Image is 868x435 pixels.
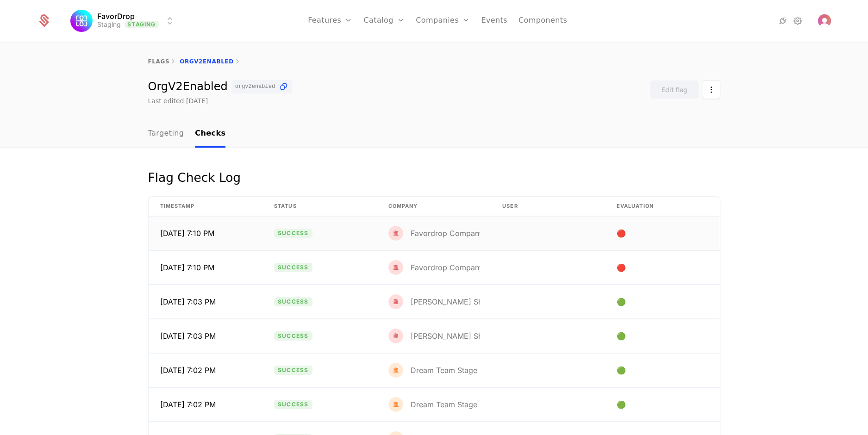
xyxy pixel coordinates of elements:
[388,260,403,275] img: Favordrop Company
[160,228,214,239] span: [DATE] 7:10 PM
[274,366,312,375] span: Success
[388,226,481,241] div: Favordrop Company
[377,197,492,216] th: Company
[235,84,275,89] span: orgv2enabled
[617,296,628,307] span: 🟢
[411,264,483,271] div: Favordrop Company
[411,298,492,305] div: [PERSON_NAME] Shop
[97,12,135,20] span: FavorDrop
[662,85,687,94] div: Edit flag
[148,120,184,148] a: Targeting
[125,21,158,28] span: Staging
[606,197,720,216] th: Evaluation
[617,399,628,410] span: 🟢
[195,120,225,148] a: Checks
[617,365,628,376] span: 🟢
[70,10,93,32] img: FavorDrop
[160,330,216,342] span: [DATE] 7:03 PM
[148,96,208,106] div: Last edited [DATE]
[388,363,477,378] div: Dream Team Stage
[650,80,699,99] button: Edit flag
[777,15,788,26] a: Integrations
[411,367,477,374] div: Dream Team Stage
[97,20,121,29] div: Staging
[617,330,628,342] span: 🟢
[148,80,293,93] div: OrgV2Enabled
[263,197,377,216] th: Status
[274,331,312,341] span: Success
[411,401,477,408] div: Dream Team Stage
[703,80,720,99] button: Select action
[274,229,312,238] span: Success
[491,197,606,216] th: User
[73,11,175,31] button: Select environment
[388,294,403,309] img: Terence Kite Shop
[818,14,831,27] button: Open user button
[274,263,312,272] span: Success
[388,260,481,275] div: Favordrop Company
[149,197,263,216] th: Timestamp
[160,399,216,410] span: [DATE] 7:02 PM
[148,120,720,148] nav: Main
[411,332,492,340] div: [PERSON_NAME] Shop
[160,262,214,273] span: [DATE] 7:10 PM
[274,297,312,306] span: Success
[388,329,481,343] div: Terence Kite Shop
[388,397,403,412] img: Dream Team Stage
[148,120,226,148] ul: Choose Sub Page
[388,329,403,343] img: Terence Kite Shop
[148,58,170,65] a: flags
[617,262,628,273] span: 🔴
[818,14,831,27] img: 's logo
[411,230,483,237] div: Favordrop Company
[388,397,477,412] div: Dream Team Stage
[388,363,403,378] img: Dream Team Stage
[388,294,481,309] div: Terence Kite Shop
[148,170,241,185] div: Flag Check Log
[160,365,216,376] span: [DATE] 7:02 PM
[792,15,803,26] a: Settings
[388,226,403,241] img: Favordrop Company
[160,296,216,307] span: [DATE] 7:03 PM
[274,400,312,409] span: Success
[617,228,628,239] span: 🔴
